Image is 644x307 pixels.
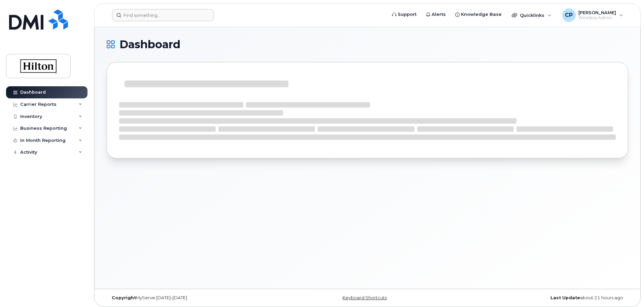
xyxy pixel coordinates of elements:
div: MyServe [DATE]–[DATE] [107,295,281,301]
div: about 21 hours ago [454,295,628,301]
strong: Last Update [550,295,580,300]
strong: Copyright [112,295,136,300]
span: Dashboard [119,39,180,50]
a: Keyboard Shortcuts [343,295,387,300]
